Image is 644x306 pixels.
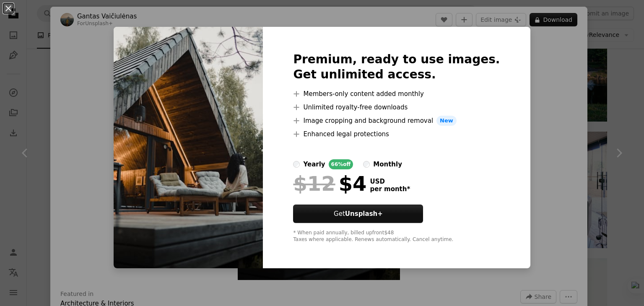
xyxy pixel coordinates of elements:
strong: Unsplash+ [345,210,383,218]
span: $12 [293,173,335,194]
input: monthly [363,161,370,168]
div: $4 [293,173,366,194]
span: New [436,116,457,126]
li: Members-only content added monthly [293,89,500,99]
img: premium_photo-1687710306880-95c72d9a19c5 [114,27,263,268]
span: USD [370,178,410,185]
div: monthly [373,159,402,169]
li: Enhanced legal protections [293,129,500,139]
div: * When paid annually, billed upfront $48 Taxes where applicable. Renews automatically. Cancel any... [293,230,500,243]
li: Image cropping and background removal [293,116,500,126]
button: GetUnsplash+ [293,205,423,223]
li: Unlimited royalty-free downloads [293,102,500,112]
div: yearly [303,159,325,169]
h2: Premium, ready to use images. Get unlimited access. [293,52,500,82]
span: per month * [370,185,410,193]
input: yearly66%off [293,161,300,168]
div: 66% off [329,159,353,169]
